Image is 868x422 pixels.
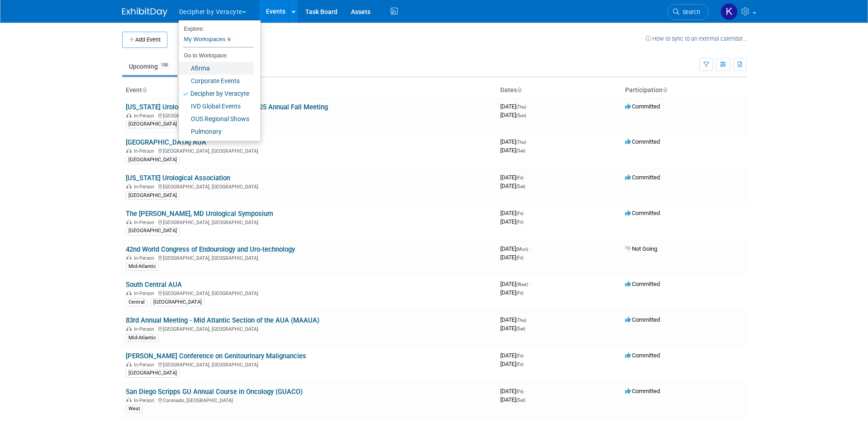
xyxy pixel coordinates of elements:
span: [DATE] [500,289,523,296]
span: In-Person [134,113,157,119]
span: In-Person [134,220,157,225]
span: In-Person [134,148,157,154]
span: (Sat) [516,326,525,331]
span: In-Person [134,362,157,368]
span: [DATE] [500,396,525,403]
span: - [529,281,531,287]
div: [GEOGRAPHIC_DATA], [GEOGRAPHIC_DATA] [126,325,493,332]
button: Add Event [122,32,167,48]
div: Coronado, [GEOGRAPHIC_DATA] [126,396,493,403]
th: Dates [497,83,621,98]
span: 6 [225,36,233,43]
span: [DATE] [500,103,529,110]
span: (Sun) [516,113,526,118]
span: [DATE] [500,316,529,323]
div: [GEOGRAPHIC_DATA] [126,120,180,128]
span: - [525,388,526,394]
a: 83rd Annual Meeting - Mid Atlantic Section of the AUA (MAAUA) [126,316,319,324]
span: [DATE] [500,138,529,145]
span: - [527,138,529,145]
span: (Fri) [516,362,523,367]
span: (Sat) [516,148,525,153]
a: How to sync to an external calendar... [645,35,746,42]
a: Sort by Event Name [142,86,147,94]
a: IVD Global Events [179,100,254,113]
span: Committed [625,316,660,323]
a: [GEOGRAPHIC_DATA] AUA [126,138,206,146]
div: [GEOGRAPHIC_DATA], [GEOGRAPHIC_DATA] [126,147,493,154]
img: In-Person Event [126,148,132,153]
a: Sort by Participation Type [663,86,667,94]
span: [DATE] [500,183,525,189]
span: (Fri) [516,220,523,225]
span: (Fri) [516,291,523,295]
span: [DATE] [500,325,525,332]
span: (Fri) [516,211,523,216]
span: In-Person [134,326,157,332]
span: [DATE] [500,281,531,287]
span: In-Person [134,291,157,296]
span: [DATE] [500,174,526,181]
span: Search [679,9,700,15]
span: - [529,245,531,252]
img: In-Person Event [126,362,132,366]
div: West [126,405,143,413]
span: (Sat) [516,398,525,403]
a: OUS Regional Shows [179,113,254,125]
a: [US_STATE] Urological Association [126,174,230,182]
span: - [525,352,526,359]
span: [DATE] [500,245,531,252]
span: Committed [625,174,660,181]
span: (Fri) [516,255,523,260]
span: - [525,210,526,216]
img: Keirsten Davis [721,3,738,20]
a: My Workspaces6 [183,32,254,47]
a: Corporate Events [179,75,254,87]
span: [DATE] [500,210,526,216]
span: [DATE] [500,112,526,118]
div: [GEOGRAPHIC_DATA] [126,192,180,200]
div: [GEOGRAPHIC_DATA] [126,156,180,164]
span: - [527,316,529,323]
a: [US_STATE] Urological Association (GUA) 2025 Annual Fall Meeting [126,103,328,111]
span: Committed [625,138,660,145]
div: [GEOGRAPHIC_DATA], [GEOGRAPHIC_DATA] [126,254,493,261]
span: [DATE] [500,254,523,261]
span: 130 [158,62,171,69]
span: - [527,103,529,110]
span: (Fri) [516,353,523,358]
div: [GEOGRAPHIC_DATA], [GEOGRAPHIC_DATA] [126,289,493,296]
span: Committed [625,388,660,394]
span: (Fri) [516,175,523,180]
li: Go to Workspace: [179,50,254,61]
div: [GEOGRAPHIC_DATA], [GEOGRAPHIC_DATA] [126,183,493,190]
span: [DATE] [500,218,523,225]
a: Sort by Start Date [517,86,522,94]
div: Mid-Atlantic [126,263,159,271]
span: (Thu) [516,104,526,109]
span: (Sat) [516,184,525,189]
span: In-Person [134,398,157,403]
a: 42nd World Congress of Endourology and Uro-technology [126,245,295,253]
span: [DATE] [500,147,525,154]
a: The [PERSON_NAME], MD Urological Symposium [126,210,273,218]
span: - [525,174,526,181]
img: In-Person Event [126,113,132,117]
a: Afirma [179,62,254,75]
a: Pulmonary [179,125,254,138]
span: (Thu) [516,318,526,323]
span: Committed [625,281,660,287]
img: ExhibitDay [122,8,167,17]
img: In-Person Event [126,398,132,402]
div: [GEOGRAPHIC_DATA] [151,298,204,306]
span: Not Going [625,245,657,252]
span: (Mon) [516,247,528,252]
li: Explore: [179,23,254,32]
span: In-Person [134,184,157,190]
span: Committed [625,103,660,110]
span: [DATE] [500,352,526,359]
a: South Central AUA [126,281,182,289]
a: Search [667,4,709,20]
div: [GEOGRAPHIC_DATA] [126,227,180,235]
a: Decipher by Veracyte [179,87,254,100]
